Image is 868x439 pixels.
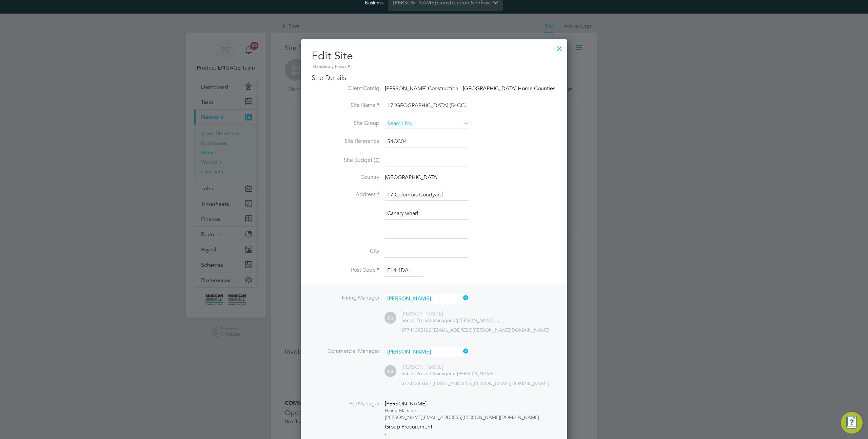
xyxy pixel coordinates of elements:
[312,73,556,82] h3: Site Details
[433,380,549,386] span: [EMAIL_ADDRESS][PERSON_NAME][DOMAIN_NAME]
[385,85,555,92] span: [PERSON_NAME] Construction - [GEOGRAPHIC_DATA] Home Counties
[312,85,379,92] label: Client Config
[385,119,469,129] input: Search for...
[385,400,427,407] span: [PERSON_NAME]
[385,407,539,414] div: Hiring Manager
[312,174,379,181] label: Country
[384,312,396,324] span: PS
[401,327,431,333] span: 07741385162
[312,120,379,127] label: Site Group
[312,400,379,407] label: PO Manager
[385,423,432,430] span: Group Procurement
[841,412,863,434] button: Engage Resource Center
[312,157,379,164] label: Site Budget (£)
[401,370,457,377] span: Senior Project Manager at
[312,348,379,355] label: Commercial Manager
[385,174,438,181] span: [GEOGRAPHIC_DATA]
[312,49,556,71] h2: Edit Site
[385,347,469,357] input: Search for...
[312,63,556,71] div: Mandatory Fields
[433,327,549,333] span: [EMAIL_ADDRESS][PERSON_NAME][DOMAIN_NAME]
[312,102,379,109] label: Site Name
[312,294,379,302] label: Hiring Manager
[385,431,539,437] div: -
[384,365,396,377] span: PS
[385,414,539,421] div: [PERSON_NAME][EMAIL_ADDRESS][PERSON_NAME][DOMAIN_NAME]
[401,364,503,371] div: [PERSON_NAME]
[401,317,457,323] span: Senior Project Manager at
[401,317,503,323] div: [PERSON_NAME] Construction & Infrastructure Ltd
[312,191,379,198] label: Address
[401,380,431,386] span: 07741385162
[312,138,379,145] label: Site Reference
[385,294,469,304] input: Search for...
[312,248,379,255] label: City
[401,310,503,318] div: [PERSON_NAME]
[401,370,503,377] div: [PERSON_NAME] Construction & Infrastructure Ltd
[312,267,379,274] label: Post Code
